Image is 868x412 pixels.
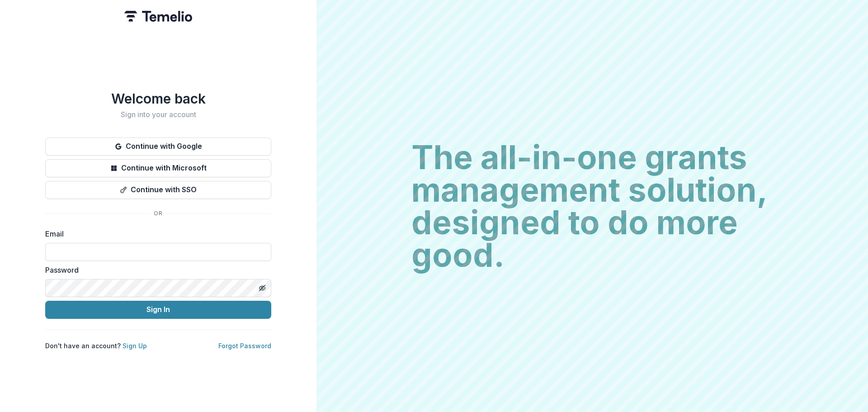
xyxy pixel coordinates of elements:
button: Toggle password visibility [255,281,269,295]
a: Sign Up [123,342,147,350]
label: Email [45,228,266,239]
h1: Welcome back [45,90,271,107]
button: Continue with Google [45,137,271,156]
h2: Sign into your account [45,110,271,119]
button: Continue with SSO [45,181,271,199]
img: Temelio [124,11,192,22]
button: Sign In [45,301,271,319]
label: Password [45,265,266,275]
button: Continue with Microsoft [45,159,271,177]
a: Forgot Password [218,342,271,350]
p: Don't have an account? [45,341,147,350]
